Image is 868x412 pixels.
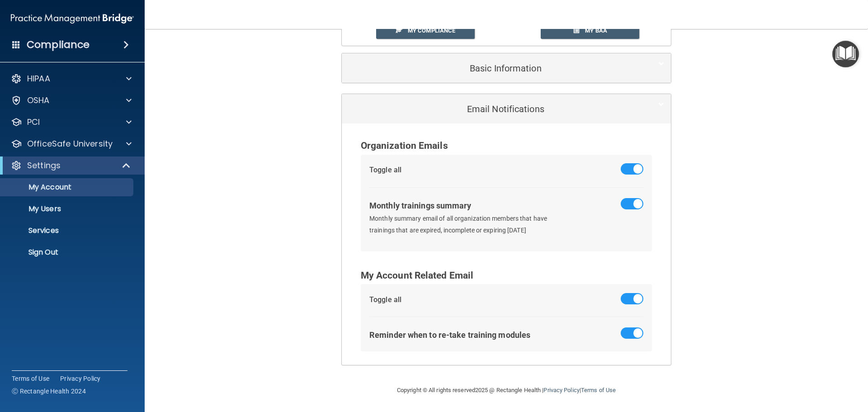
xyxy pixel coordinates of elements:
[11,117,132,128] a: PCI
[6,248,129,257] p: Sign Out
[12,387,86,396] span: Ⓒ Rectangle Health 2024
[11,95,132,106] a: OSHA
[341,376,671,405] div: Copyright © All rights reserved 2025 @ Rectangle Health | |
[369,198,472,213] div: Monthly trainings summary
[11,138,132,149] a: OfficeSafe University
[369,213,561,237] p: Monthly summary email of all organization members that have trainings that are expired, incomplet...
[585,27,607,34] span: My BAA
[349,99,664,119] a: Email Notifications
[712,348,857,384] iframe: Drift Widget Chat Controller
[369,293,401,307] div: Toggle all
[361,267,652,284] div: My Account Related Email
[11,73,132,84] a: HIPAA
[60,374,101,383] a: Privacy Policy
[832,41,859,67] button: Open Resource Center
[349,58,664,78] a: Basic Information
[361,137,652,155] div: Organization Emails
[408,27,455,34] span: My Compliance
[369,163,401,177] div: Toggle all
[27,38,90,51] h4: Compliance
[6,183,129,192] p: My Account
[6,204,129,213] p: My Users
[11,160,131,171] a: Settings
[543,387,579,393] a: Privacy Policy
[349,63,637,73] h5: Basic Information
[11,9,134,28] img: PMB logo
[369,327,530,342] div: Reminder when to re-take training modules
[27,138,113,149] p: OfficeSafe University
[27,160,61,171] p: Settings
[12,374,49,383] a: Terms of Use
[6,226,129,235] p: Services
[27,73,50,84] p: HIPAA
[581,387,616,393] a: Terms of Use
[349,104,637,114] h5: Email Notifications
[27,95,50,106] p: OSHA
[27,117,40,128] p: PCI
